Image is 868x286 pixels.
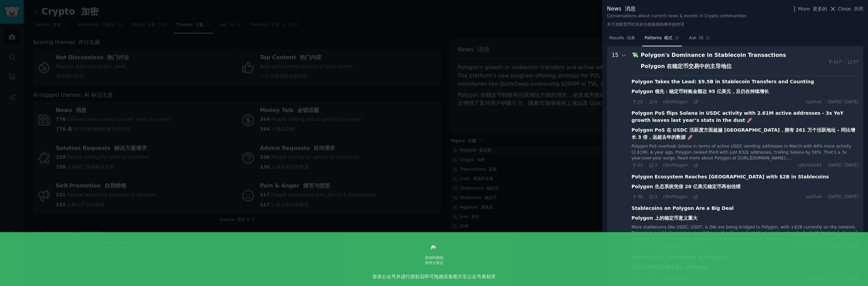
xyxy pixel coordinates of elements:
[641,63,732,69] font: Polygon 在稳定币交易中的主导地位
[627,36,635,40] font: 结果
[663,100,688,104] span: r/0xPolygon
[847,59,859,65] span: 57
[664,36,672,40] font: 模式
[663,194,688,199] span: r/0xPolygon
[632,184,741,189] font: Polygon 生态系统凭借 20 亿美元稳定币再创佳绩
[649,162,657,169] span: 7
[690,195,691,199] span: ·
[632,89,769,94] font: Polygon 领先：稳定币转账金额达 95 亿美元，且仍在持续增长
[607,33,637,47] a: Results 结果
[642,33,682,47] a: Patterns 模式
[798,5,827,13] span: More
[609,35,635,41] span: Results
[854,6,863,12] font: 关闭
[687,33,713,47] a: Ask 问
[632,205,734,224] div: Stablecoins on Polygon Are a Big Deal
[659,195,660,199] span: ·
[641,51,825,73] div: Polygon's Dominance in Stablecoin Transactions
[632,99,643,105] span: 23
[828,162,859,169] span: [DATE]
[845,194,859,199] font: [DATE]
[659,100,660,104] span: ·
[649,99,657,105] span: 4
[828,99,859,105] span: [DATE]
[645,35,672,41] span: Patterns
[845,163,859,168] font: [DATE]
[689,35,703,41] span: Ask
[829,5,863,13] button: Close 关闭
[632,144,859,161] div: Polygon PoS overtook Solana in terms of active USDC-sending addresses in March with 44% more acti...
[632,194,643,200] span: 36
[806,194,822,200] span: u/pifuel
[838,5,863,13] span: Close
[824,99,825,105] span: ·
[645,163,646,168] span: ·
[824,194,825,200] span: ·
[813,6,827,12] font: 更多的
[645,195,646,199] span: ·
[690,163,691,168] span: ·
[845,100,859,104] font: [DATE]
[632,215,697,221] font: Polygon 上的稳定币意义重大
[632,127,855,140] font: Polygon PoS 在 USDC 活跃度方面超越 [GEOGRAPHIC_DATA]，拥有 261 万个活跃地址 - 同比增长 3 倍，远超去年的数据 🚀
[659,163,660,168] span: ·
[690,100,691,104] span: ·
[632,110,859,144] div: Polygon PoS flips Solana in USDC activity with 2.61M active addresses - 3x YoY growth leaves last...
[824,162,825,169] span: ·
[827,59,841,65] span: 417
[791,5,827,13] button: More 更多的
[632,78,814,98] div: Polygon Takes the Lead: $9.5B in Stablecoin Transfers and Counting
[645,100,646,104] span: ·
[625,5,636,12] font: 消息
[632,173,829,193] div: Polygon Ecosystem Reaches [GEOGRAPHIC_DATA] with $2B in Stablecoins
[649,194,657,200] span: 3
[798,162,822,169] span: u/kirtash93
[828,194,859,200] span: [DATE]
[632,52,638,58] span: 💸
[806,99,822,105] span: u/pifuel
[663,163,688,168] span: r/0xPolygon
[632,224,859,242] div: More stablecoins like USDC, USDT, & DAI are being bridged to Polygon, with +$2B currently on the ...
[607,22,684,27] font: 关于加密货币社区的当前新闻和事件的对话
[632,162,643,169] span: 23
[699,36,703,40] font: 问
[844,59,845,65] span: ·
[607,5,747,13] div: News
[607,13,747,30] div: Conversations about current news & events in Crypto communities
